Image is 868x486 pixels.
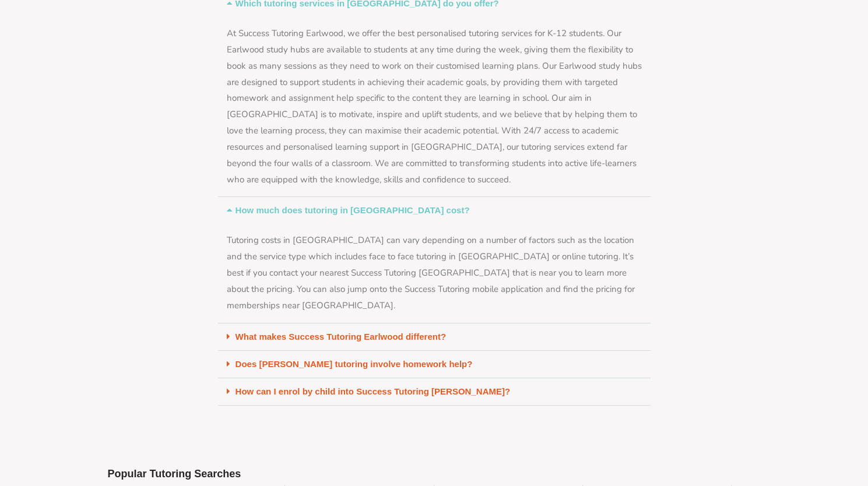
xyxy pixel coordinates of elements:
div: What makes Success Tutoring Earlwood different? [218,323,651,351]
a: What makes Success Tutoring Earlwood different? [236,332,446,341]
a: How can I enrol by child into Success Tutoring [PERSON_NAME]? [236,386,510,396]
div: Does [PERSON_NAME] tutoring involve homework help? [218,351,651,378]
a: Does [PERSON_NAME] tutoring involve homework help? [236,359,473,369]
iframe: Chat Widget [674,354,868,486]
div: How can I enrol by child into Success Tutoring [PERSON_NAME]? [218,378,651,406]
div: How much does tutoring in [GEOGRAPHIC_DATA] cost? [218,224,651,323]
h2: Popular Tutoring Searches [108,467,761,481]
div: How much does tutoring in [GEOGRAPHIC_DATA] cost? [218,197,651,224]
div: Which tutoring services in [GEOGRAPHIC_DATA] do you offer? [218,17,651,197]
a: How much does tutoring in [GEOGRAPHIC_DATA] cost? [236,205,470,215]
